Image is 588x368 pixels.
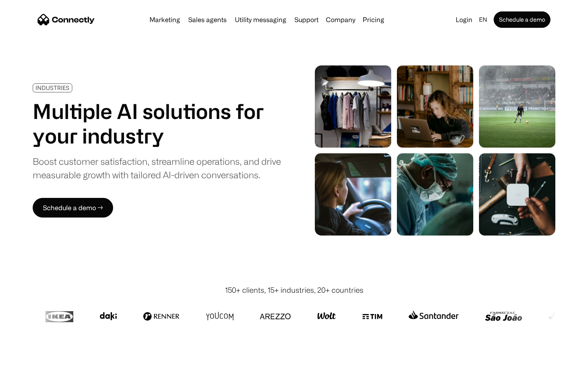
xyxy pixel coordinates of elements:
a: Support [291,16,322,23]
div: en [479,14,487,25]
h1: Multiple AI solutions for your industry [33,99,281,148]
a: Marketing [146,16,183,23]
div: Company [323,14,358,25]
div: Boost customer satisfaction, streamline operations, and drive measurable growth with tailored AI-... [33,155,281,182]
a: home [38,13,95,26]
a: Schedule a demo [494,11,550,28]
a: Login [452,14,476,25]
div: Company [326,14,355,25]
a: Utility messaging [232,16,290,23]
a: Sales agents [185,16,230,23]
div: INDUSTRIES [36,85,69,91]
a: Pricing [359,16,388,23]
ul: Language list [16,354,49,365]
aside: Language selected: English [8,353,49,365]
div: 150+ clients, 15+ industries, 20+ countries [225,285,363,296]
a: Schedule a demo → [33,198,113,218]
div: en [476,14,492,25]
